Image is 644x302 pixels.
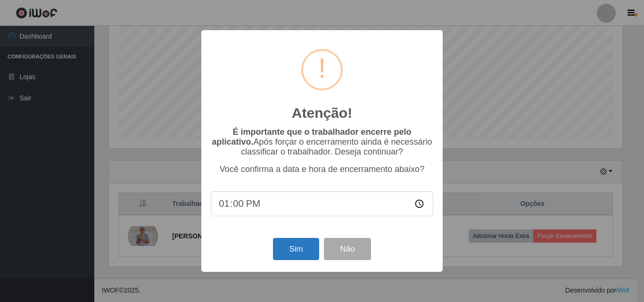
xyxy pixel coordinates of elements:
button: Sim [273,238,319,260]
p: Você confirma a data e hora de encerramento abaixo? [211,164,433,174]
b: É importante que o trabalhador encerre pelo aplicativo. [212,127,411,147]
h2: Atenção! [292,105,352,122]
p: Após forçar o encerramento ainda é necessário classificar o trabalhador. Deseja continuar? [211,127,433,157]
button: Não [324,238,371,260]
